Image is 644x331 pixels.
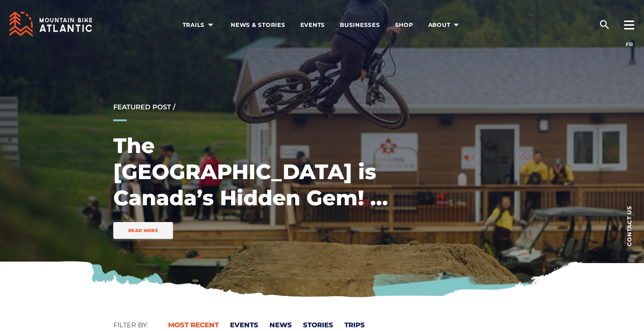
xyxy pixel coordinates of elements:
span: Trails [183,21,216,29]
ion-icon: search [599,19,610,31]
a: Read More [113,222,173,239]
span: Contact us [626,206,632,246]
span: Events [300,21,325,29]
a: Stories [303,321,333,329]
ion-icon: arrow dropdown [205,20,216,30]
span: Read More [128,228,158,233]
a: News [269,321,292,329]
a: Most Recent [168,321,219,329]
a: Events [230,321,258,329]
a: Featured Post / [113,103,176,111]
span: About [428,21,462,29]
span: Shop [395,21,413,29]
a: FR [626,41,633,48]
span: Businesses [340,21,380,29]
a: The [GEOGRAPHIC_DATA] is Canada’s Hidden Gem! – [PERSON_NAME] [113,133,388,237]
ion-icon: arrow dropdown [451,20,461,30]
a: Contact us [614,194,644,257]
a: Trips [344,321,365,329]
span: News & Stories [231,21,285,29]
